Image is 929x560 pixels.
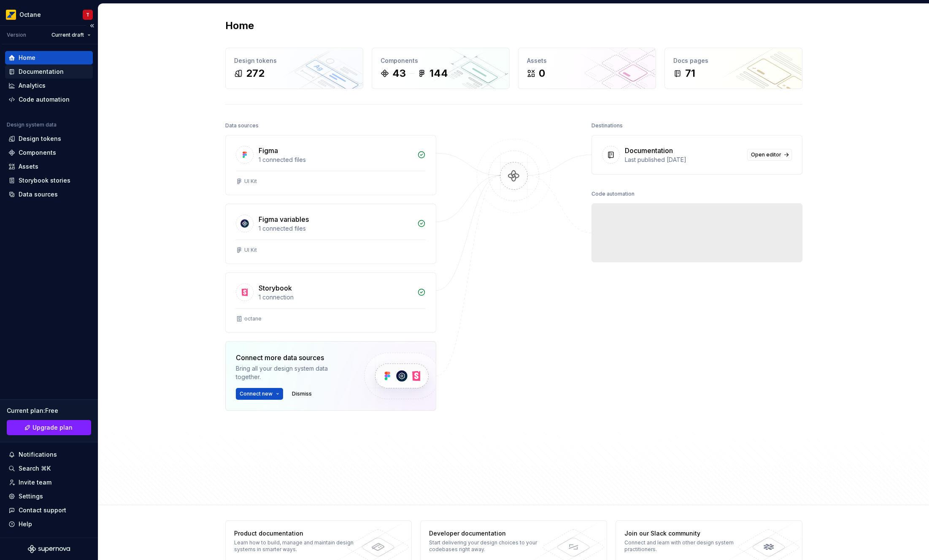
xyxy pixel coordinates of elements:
a: Documentation [5,65,93,78]
div: T [86,11,89,18]
div: 1 connected files [259,224,412,233]
div: Docs pages [673,57,794,65]
div: 1 connection [259,293,412,302]
div: Settings [19,492,43,501]
div: 144 [429,67,448,80]
a: Data sources [5,188,93,201]
div: Contact support [19,506,66,514]
div: octane [244,315,262,322]
div: Documentation [625,145,673,156]
div: Analytics [19,81,46,90]
a: Figma variables1 connected filesUI Kit [225,204,436,264]
a: Components43144 [372,48,510,89]
div: Product documentation [234,529,357,538]
a: Storybook stories [5,174,93,187]
div: Bring all your design system data together. [236,364,350,381]
div: Storybook stories [19,176,70,185]
div: Version [7,32,26,38]
div: Home [19,54,35,62]
div: Notifications [19,450,57,459]
div: Figma [259,145,278,156]
div: Design tokens [234,57,354,65]
button: Search ⌘K [5,462,93,475]
a: Invite team [5,476,93,489]
div: Data sources [19,190,58,199]
div: Design tokens [19,135,61,143]
span: Open editor [751,151,781,158]
div: 43 [392,67,406,80]
a: Assets0 [518,48,656,89]
div: Code automation [19,95,70,104]
span: Upgrade plan [32,423,73,432]
div: Figma variables [259,214,309,224]
button: Collapse sidebar [86,20,98,32]
div: 272 [246,67,265,80]
a: Open editor [747,149,792,161]
button: Help [5,517,93,531]
a: Figma1 connected filesUI Kit [225,135,436,195]
span: Connect new [240,390,273,397]
div: UI Kit [244,247,257,253]
div: Join our Slack community [624,529,747,538]
span: Current draft [51,32,84,38]
h2: Home [225,19,254,32]
a: Design tokens272 [225,48,363,89]
a: Home [5,51,93,65]
div: Design system data [7,121,57,128]
div: Connect and learn with other design system practitioners. [624,539,747,553]
div: UI Kit [244,178,257,185]
div: Documentation [19,67,64,76]
img: e8093afa-4b23-4413-bf51-00cde92dbd3f.png [6,10,16,20]
div: Assets [19,162,38,171]
div: 71 [685,67,695,80]
div: Developer documentation [429,529,552,538]
span: Dismiss [292,390,312,397]
a: Storybook1 connectionoctane [225,272,436,333]
div: Connect more data sources [236,353,350,363]
div: Components [19,148,56,157]
div: Storybook [259,283,292,293]
div: Octane [19,11,41,19]
a: Settings [5,490,93,503]
div: Current plan : Free [7,407,91,415]
a: Upgrade plan [7,420,91,435]
button: OctaneT [2,5,96,24]
div: Code automation [591,188,635,200]
svg: Supernova Logo [28,545,70,553]
div: Help [19,520,32,528]
div: Components [381,57,501,65]
a: Docs pages71 [664,48,802,89]
div: 0 [539,67,545,80]
button: Dismiss [288,388,316,400]
div: Invite team [19,478,51,487]
div: Destinations [591,120,623,132]
a: Analytics [5,79,93,92]
a: Code automation [5,93,93,106]
button: Connect new [236,388,283,400]
button: Current draft [48,29,95,41]
div: Search ⌘K [19,464,51,473]
div: Data sources [225,120,259,132]
button: Notifications [5,448,93,461]
button: Contact support [5,503,93,517]
div: Last published [DATE] [625,156,742,164]
a: Design tokens [5,132,93,145]
div: Start delivering your design choices to your codebases right away. [429,539,552,553]
div: 1 connected files [259,156,412,164]
div: Learn how to build, manage and maintain design systems in smarter ways. [234,539,357,553]
a: Components [5,146,93,159]
a: Assets [5,160,93,173]
div: Assets [527,57,647,65]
